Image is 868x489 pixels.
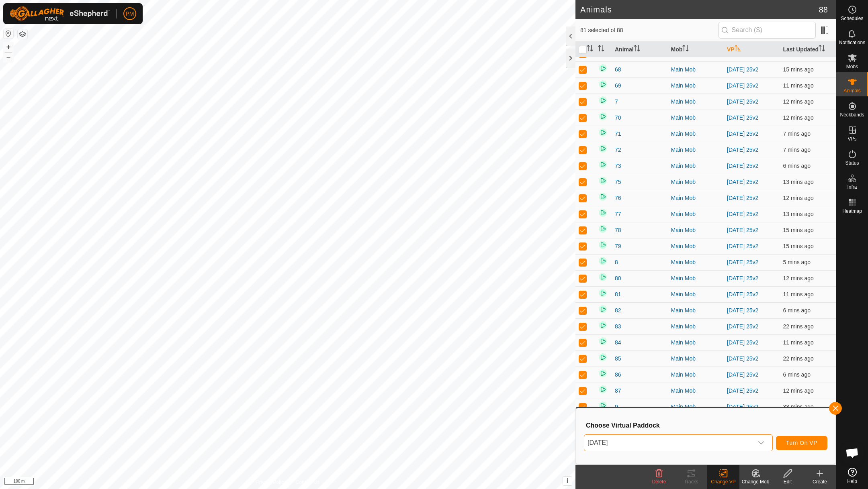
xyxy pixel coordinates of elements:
[671,98,721,106] div: Main Mob
[727,227,758,233] a: [DATE] 25v2
[836,465,868,487] a: Help
[615,98,618,106] span: 7
[598,272,608,282] img: returning on
[615,290,621,299] span: 81
[727,323,758,330] a: [DATE] 25v2
[707,478,739,485] div: Change VP
[783,307,811,314] span: 28 Sept 2025, 3:14 pm
[842,209,862,214] span: Heatmap
[598,336,608,346] img: returning on
[598,224,608,234] img: returning on
[615,274,621,283] span: 80
[671,258,721,267] div: Main Mob
[671,371,721,379] div: Main Mob
[786,440,817,446] span: Turn On VP
[783,387,814,394] span: 28 Sept 2025, 3:08 pm
[783,211,814,217] span: 28 Sept 2025, 3:07 pm
[567,477,568,484] span: i
[598,79,608,89] img: returning on
[735,46,741,53] p-sorticon: Activate to sort
[783,163,811,169] span: 28 Sept 2025, 3:14 pm
[671,403,721,411] div: Main Mob
[727,114,758,121] a: [DATE] 25v2
[671,146,721,154] div: Main Mob
[724,42,780,57] th: VP
[598,176,608,185] img: returning on
[587,46,593,53] p-sorticon: Activate to sort
[615,242,621,251] span: 79
[783,355,814,362] span: 28 Sept 2025, 2:58 pm
[727,387,758,394] a: [DATE] 25v2
[615,258,618,267] span: 8
[780,42,836,57] th: Last Updated
[671,178,721,186] div: Main Mob
[783,291,814,297] span: 28 Sept 2025, 3:09 pm
[727,179,758,185] a: [DATE] 25v2
[671,130,721,138] div: Main Mob
[598,256,608,266] img: returning on
[783,66,814,73] span: 28 Sept 2025, 3:05 pm
[615,162,621,170] span: 73
[4,53,13,62] button: –
[615,210,621,218] span: 77
[634,46,640,53] p-sorticon: Activate to sort
[727,163,758,169] a: [DATE] 25v2
[753,435,769,451] div: dropdown trigger
[580,5,819,14] h2: Animals
[615,130,621,138] span: 71
[615,355,621,363] span: 85
[772,478,804,485] div: Edit
[671,226,721,234] div: Main Mob
[584,435,753,451] span: 29 Sept 25
[598,144,608,153] img: returning on
[598,192,608,202] img: returning on
[783,195,814,201] span: 28 Sept 2025, 3:08 pm
[839,40,865,45] span: Notifications
[598,160,608,169] img: returning on
[783,259,811,265] span: 28 Sept 2025, 3:15 pm
[843,88,861,93] span: Animals
[727,291,758,297] a: [DATE] 25v2
[615,146,621,154] span: 72
[652,479,666,485] span: Delete
[615,338,621,347] span: 84
[675,478,707,485] div: Tracks
[671,338,721,347] div: Main Mob
[783,82,814,89] span: 28 Sept 2025, 3:09 pm
[126,10,134,18] span: PM
[783,403,814,410] span: 28 Sept 2025, 2:47 pm
[848,137,856,141] span: VPs
[615,322,621,331] span: 83
[727,371,758,378] a: [DATE] 25v2
[598,208,608,218] img: returning on
[727,243,758,249] a: [DATE] 25v2
[671,210,721,218] div: Main Mob
[783,371,811,378] span: 28 Sept 2025, 3:14 pm
[615,306,621,315] span: 82
[804,478,836,485] div: Create
[739,478,772,485] div: Change Mob
[846,64,858,69] span: Mobs
[671,387,721,395] div: Main Mob
[727,82,758,89] a: [DATE] 25v2
[10,6,110,21] img: Gallagher Logo
[671,274,721,283] div: Main Mob
[841,16,863,21] span: Schedules
[783,227,814,233] span: 28 Sept 2025, 3:05 pm
[615,226,621,234] span: 78
[598,304,608,314] img: returning on
[783,114,814,121] span: 28 Sept 2025, 3:08 pm
[563,477,572,485] button: i
[727,211,758,217] a: [DATE] 25v2
[586,422,827,429] h3: Choose Virtual Paddock
[783,339,814,346] span: 28 Sept 2025, 3:09 pm
[727,307,758,314] a: [DATE] 25v2
[671,306,721,315] div: Main Mob
[615,114,621,122] span: 70
[4,42,13,52] button: +
[615,194,621,202] span: 76
[671,242,721,251] div: Main Mob
[727,147,758,153] a: [DATE] 25v2
[727,66,758,73] a: [DATE] 25v2
[598,96,608,105] img: returning on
